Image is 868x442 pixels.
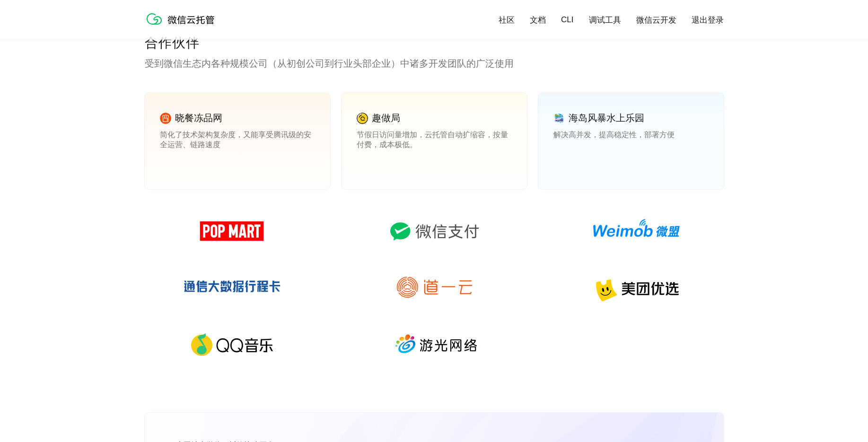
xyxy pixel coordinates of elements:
[145,34,724,53] p: 合作伙伴
[553,130,709,149] p: 解决高并发，提高稳定性，部署方便
[160,130,315,149] p: 简化了技术架构复杂度，又能享受腾讯级的安全运营、链路速度
[589,15,621,26] a: 调试工具
[145,9,220,28] img: 微信云托管
[569,112,644,124] p: 海岛风暴水上乐园
[372,112,400,124] p: 趣做局
[499,15,515,26] a: 社区
[357,130,512,149] p: 节假日访问量增加，云托管自动扩缩容，按量付费，成本极低。
[692,15,724,26] a: 退出登录
[145,22,220,30] a: 微信云托管
[561,15,573,25] a: CLI
[530,15,546,26] a: 文档
[636,15,676,26] a: 微信云开发
[145,57,724,70] p: 受到微信生态内各种规模公司（从初创公司到行业头部企业）中诸多开发团队的广泛使用
[175,112,222,124] p: 晓餐冻品网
